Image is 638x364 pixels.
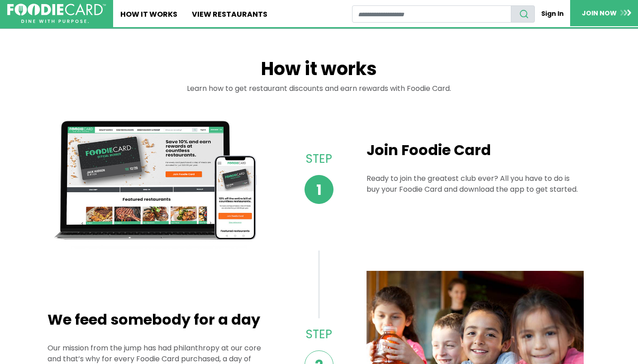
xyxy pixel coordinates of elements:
[535,5,570,22] a: Sign In
[367,173,584,195] p: Ready to join the greatest club ever? All you have to do is buy your Foodie Card and download the...
[48,58,590,83] h1: How it works
[7,4,106,24] img: FoodieCard; Eat, Drink, Save, Donate
[511,5,535,23] button: search
[367,142,584,159] h2: Join Foodie Card
[305,175,333,204] span: 1
[295,326,344,343] p: Step
[295,150,344,168] p: Step
[352,5,512,23] input: restaurant search
[48,311,265,328] h2: We feed somebody for a day
[48,83,590,105] div: Learn how to get restaurant discounts and earn rewards with Foodie Card.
